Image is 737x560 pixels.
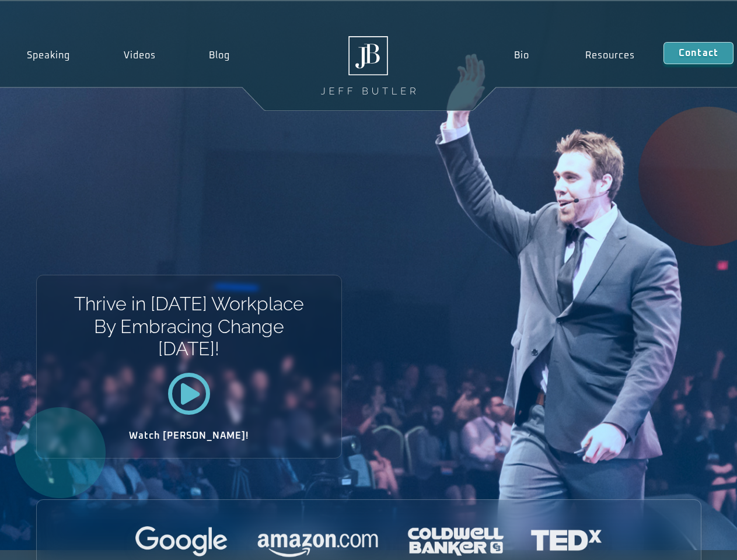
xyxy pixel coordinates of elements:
a: Resources [557,42,663,69]
nav: Menu [485,42,663,69]
a: Bio [485,42,557,69]
a: Contact [663,42,733,64]
a: Blog [182,42,257,69]
h2: Watch [PERSON_NAME]! [78,431,301,440]
a: Videos [97,42,183,69]
h1: Thrive in [DATE] Workplace By Embracing Change [DATE]! [73,293,305,360]
span: Contact [679,48,718,58]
